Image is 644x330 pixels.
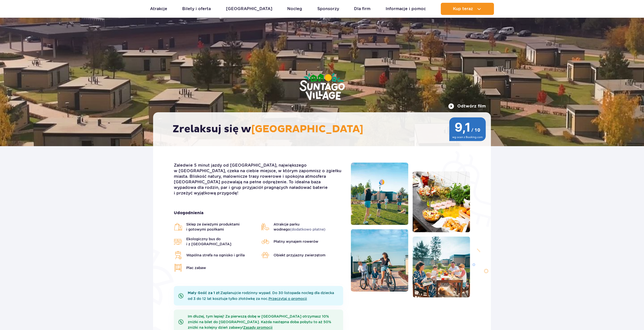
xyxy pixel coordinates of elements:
a: Atrakcje [150,3,167,15]
span: Plac zabaw [186,265,206,270]
a: [GEOGRAPHIC_DATA] [226,3,272,15]
a: Informacje i pomoc [386,3,426,15]
span: Kup teraz [453,7,473,11]
div: Zaplanujcie rodzinny wypad. Do 30 listopada nocleg dla dziecka od 3 do 12 lat kosztuje tylko złot... [174,286,343,305]
button: Kup teraz [441,3,494,15]
b: Mały Gość za 1 zł: [188,291,220,295]
a: Sponsorzy [317,3,339,15]
span: (dodatkowo płatne) [290,227,325,231]
span: Ekologiczny bus do i z [GEOGRAPHIC_DATA] [186,236,256,247]
h2: Zrelaksuj się w [173,123,476,136]
a: Zasady promocji [243,325,273,329]
img: 9,1/10 wg ocen z Booking.com [449,117,486,141]
img: Suntago Village [279,53,365,121]
a: Dla firm [354,3,370,15]
a: Nocleg [287,3,302,15]
span: Wspólna strefa na ognisko i grilla [186,253,245,258]
button: Odtwórz film [448,103,486,109]
span: Atrakcje parku wodnego [274,222,343,232]
span: Obiekt przyjazny zwierzętom [274,253,325,258]
a: Bilety i oferta [182,3,211,15]
p: Zaledwie 5 minut jazdy od [GEOGRAPHIC_DATA], największego w [GEOGRAPHIC_DATA], czeka na ciebie mi... [174,163,343,196]
span: [GEOGRAPHIC_DATA] [251,123,363,136]
span: Płatny wynajem rowerów [274,239,318,244]
a: Przeczytaj o promocji [268,297,307,301]
strong: Udogodnienia [174,210,343,216]
span: Sklep ze świeżymi produktami i gotowymi posiłkami [186,222,256,232]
